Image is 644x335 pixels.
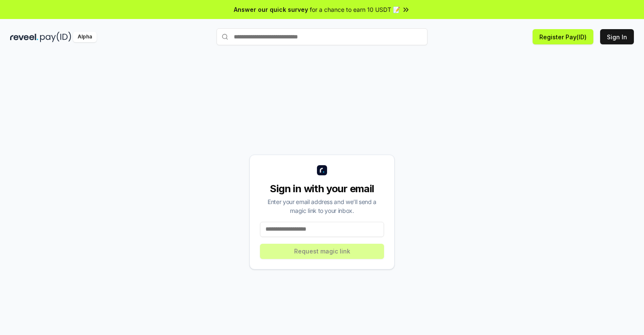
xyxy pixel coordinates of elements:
div: Enter your email address and we’ll send a magic link to your inbox. [260,197,384,215]
button: Register Pay(ID) [533,29,593,44]
img: pay_id [40,32,71,42]
button: Sign In [600,29,634,44]
img: logo_small [317,165,327,175]
div: Sign in with your email [260,182,384,196]
span: Answer our quick survey [234,5,308,14]
div: Alpha [73,32,97,42]
img: reveel_dark [10,32,38,42]
span: for a chance to earn 10 USDT 📝 [310,5,400,14]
